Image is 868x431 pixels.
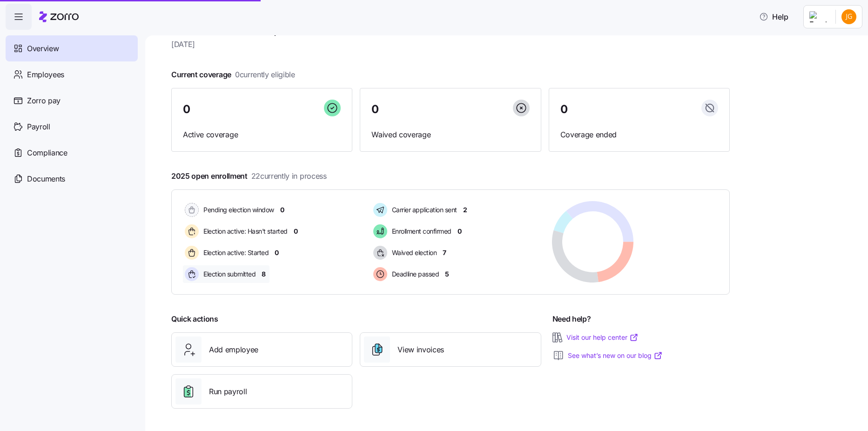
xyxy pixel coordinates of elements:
span: 0 [458,227,462,236]
a: Compliance [6,140,138,166]
span: Election active: Hasn't started [201,227,288,236]
span: Waived coverage [371,129,529,141]
span: Coverage ended [560,129,718,141]
span: Add employee [209,344,258,356]
span: Election active: Started [201,248,269,257]
span: View invoices [397,344,444,356]
a: Zorro pay [6,88,138,114]
span: 0 currently eligible [235,69,295,81]
span: Payroll [27,121,50,133]
span: 2025 open enrollment [171,170,327,182]
span: Overview [27,43,59,54]
span: 7 [443,248,446,257]
span: Deadline passed [389,269,439,279]
span: Carrier application sent [389,205,457,215]
span: Election submitted [201,269,256,279]
span: Enrollment confirmed [389,227,451,236]
span: 22 currently in process [251,170,327,182]
span: Quick actions [171,313,218,325]
img: Employer logo [809,11,828,22]
span: 0 [183,104,190,115]
span: Waived election [389,248,437,257]
span: 0 [371,104,379,115]
a: Documents [6,166,138,192]
button: Help [752,7,796,26]
span: Documents [27,173,65,185]
span: Pending election window [201,205,274,215]
span: 0 [294,227,298,236]
span: Active coverage [183,129,341,141]
span: Need help? [552,313,591,325]
a: Overview [6,35,138,61]
span: Help [759,11,788,22]
img: be28eee7940ff7541a673135d606113e [841,9,856,24]
span: Employees [27,69,64,81]
span: 5 [445,269,449,279]
span: 2 [463,205,467,215]
span: Compliance [27,147,67,159]
a: See what’s new on our blog [568,351,663,360]
span: Current coverage [171,69,295,81]
a: Payroll [6,114,138,140]
span: 8 [262,269,266,279]
span: 0 [280,205,284,215]
span: 0 [275,248,279,257]
span: [DATE] [171,39,730,50]
span: Zorro pay [27,95,61,107]
a: Visit our help center [566,333,639,342]
a: Employees [6,61,138,88]
span: Run payroll [209,386,247,397]
span: 0 [560,104,568,115]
